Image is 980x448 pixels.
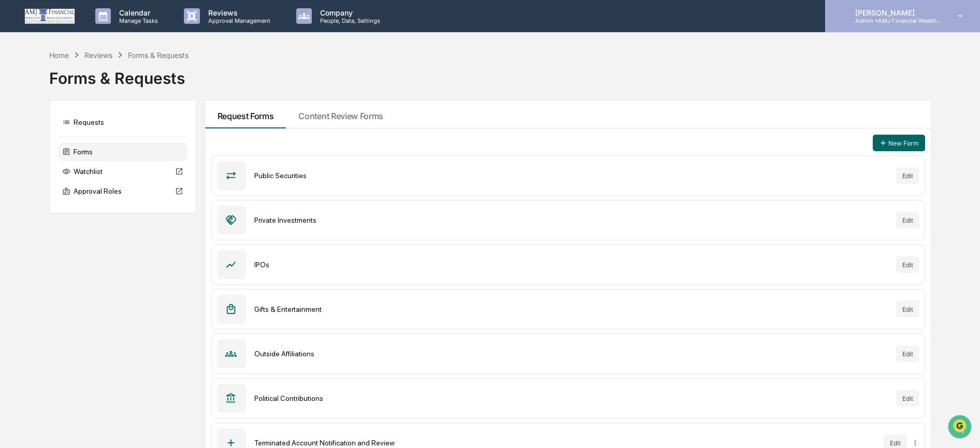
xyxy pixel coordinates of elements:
[312,8,385,17] p: Company
[111,17,163,24] p: Manage Tasks
[103,176,125,183] span: Pylon
[200,8,276,17] p: Reviews
[25,9,75,24] img: logo
[58,162,188,181] div: Watchlist
[10,22,189,38] p: How can we help?
[312,17,385,24] p: People, Data, Settings
[947,414,975,442] iframe: Open customer support
[847,17,943,24] p: Admin • AMJ Financial Wealth Management
[254,171,888,180] div: Public Securities
[254,216,888,224] div: Private Investments
[896,301,919,317] button: Edit
[58,182,188,200] div: Approval Roles
[111,8,163,17] p: Calendar
[896,212,919,228] button: Edit
[6,126,71,145] a: 🖐️Preclearance
[254,394,888,402] div: Political Contributions
[35,79,170,90] div: Start new chat
[254,305,888,313] div: Gifts & Entertainment
[896,256,919,273] button: Edit
[254,350,888,358] div: Outside Affiliations
[58,113,188,132] div: Requests
[847,8,943,17] p: [PERSON_NAME]
[128,51,189,60] div: Forms & Requests
[896,167,919,184] button: Edit
[896,345,919,362] button: Edit
[49,61,931,88] div: Forms & Requests
[10,132,19,140] div: 🖐️
[10,151,19,160] div: 🔎
[200,17,276,24] p: Approval Management
[286,100,396,128] button: Content Review Forms
[85,131,128,141] span: Attestations
[176,82,189,95] button: Start new chat
[10,79,29,98] img: 1746055101610-c473b297-6a78-478c-a979-82029cc54cd1
[254,439,876,447] div: Terminated Account Notification and Review
[49,51,69,60] div: Home
[21,131,67,141] span: Preclearance
[71,126,133,145] a: 🗄️Attestations
[21,150,65,161] span: Data Lookup
[75,132,83,140] div: 🗄️
[254,261,888,269] div: IPOs
[205,100,286,128] button: Request Forms
[84,51,112,60] div: Reviews
[896,390,919,407] button: Edit
[58,142,188,161] div: Forms
[873,135,925,151] button: New Form
[73,175,125,183] a: Powered byPylon
[35,90,131,98] div: We're available if you need us!
[6,146,69,165] a: 🔎Data Lookup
